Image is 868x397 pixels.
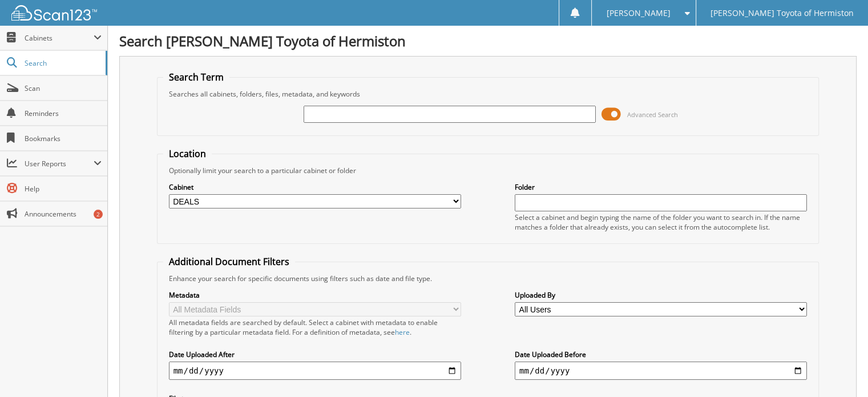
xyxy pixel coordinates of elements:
label: Uploaded By [515,290,807,300]
span: [PERSON_NAME] Toyota of Hermiston [710,10,854,17]
img: scan123-logo-white.svg [11,5,97,21]
h1: Search [PERSON_NAME] Toyota of Hermiston [119,31,857,50]
span: Reminders [25,109,102,118]
label: Cabinet [169,182,461,192]
input: start [169,362,461,380]
label: Metadata [169,290,461,300]
div: Searches all cabinets, folders, files, metadata, and keywords [163,89,813,99]
a: here [395,327,410,337]
span: Search [25,58,100,68]
legend: Additional Document Filters [163,255,295,268]
div: Enhance your search for specific documents using filters such as date and file type. [163,274,813,283]
iframe: Chat Widget [811,342,868,397]
span: User Reports [25,159,94,169]
span: [PERSON_NAME] [606,10,670,17]
legend: Location [163,147,212,160]
legend: Search Term [163,71,229,83]
div: All metadata fields are searched by default. Select a cabinet with metadata to enable filtering b... [169,318,461,337]
label: Date Uploaded Before [515,350,807,359]
span: Advanced Search [627,110,678,119]
span: Cabinets [25,33,94,43]
label: Date Uploaded After [169,350,461,359]
span: Announcements [25,209,102,219]
label: Folder [515,182,807,192]
input: end [515,362,807,380]
span: Bookmarks [25,134,102,143]
div: Optionally limit your search to a particular cabinet or folder [163,166,813,175]
div: 2 [94,210,103,219]
span: Scan [25,83,102,93]
span: Help [25,184,102,194]
div: Select a cabinet and begin typing the name of the folder you want to search in. If the name match... [515,212,807,232]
